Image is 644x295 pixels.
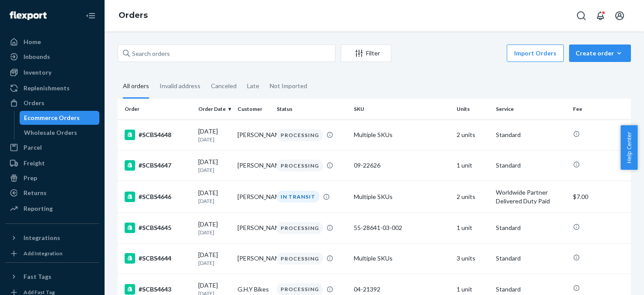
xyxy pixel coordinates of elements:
div: #SCBS4645 [125,223,191,233]
td: [PERSON_NAME] [234,213,273,243]
button: Integrations [5,231,99,245]
div: 09-22626 [354,161,450,170]
a: Add Integration [5,248,99,259]
button: Filter [341,45,391,62]
div: Invalid address [159,75,200,97]
div: [DATE] [198,250,230,267]
p: [DATE] [198,197,230,205]
a: Freight [5,156,99,170]
td: Multiple SKUs [350,120,453,150]
a: Inventory [5,65,99,79]
p: Standard [496,254,566,263]
div: Create order [576,49,624,58]
button: Open notifications [592,7,609,24]
td: 1 unit [453,213,492,243]
div: PROCESSING [277,222,323,234]
div: Reporting [24,204,53,213]
td: [PERSON_NAME] [234,150,273,181]
div: Not Imported [270,75,307,97]
div: Returns [24,189,47,197]
div: Add Integration [24,250,62,257]
p: [DATE] [198,229,230,236]
button: Create order [569,45,631,62]
p: Standard [496,161,566,170]
td: $7.00 [569,181,631,213]
a: Returns [5,186,99,200]
div: [DATE] [198,127,230,143]
div: Fast Tags [24,272,51,281]
td: [PERSON_NAME] [234,120,273,150]
div: Prep [24,174,37,182]
div: PROCESSING [277,129,323,141]
div: Home [24,38,41,46]
div: #SCBS4643 [125,284,191,295]
td: 1 unit [453,150,492,181]
div: Orders [24,99,44,107]
a: Home [5,35,99,49]
p: Standard [496,285,566,294]
div: Integrations [24,233,60,242]
div: [DATE] [198,189,230,205]
a: Inbounds [5,50,99,64]
td: [PERSON_NAME] [234,181,273,213]
td: Multiple SKUs [350,181,453,213]
p: Standard [496,130,566,139]
td: [PERSON_NAME] [234,243,273,274]
button: Help Center [620,125,637,170]
button: Open account menu [611,7,628,24]
div: Filter [341,49,391,58]
a: Wholesale Orders [20,126,100,140]
a: Prep [5,171,99,185]
th: Fee [569,99,631,120]
p: [DATE] [198,136,230,143]
a: Parcel [5,141,99,154]
div: PROCESSING [277,283,323,295]
div: Canceled [211,75,237,97]
div: Replenishments [24,84,70,93]
div: PROCESSING [277,253,323,264]
a: Reporting [5,202,99,216]
th: Status [273,99,350,120]
td: 2 units [453,181,492,213]
p: [DATE] [198,259,230,267]
th: Service [492,99,569,120]
button: Fast Tags [5,270,99,284]
div: Parcel [24,143,42,152]
th: SKU [350,99,453,120]
div: [DATE] [198,220,230,236]
th: Order [118,99,195,120]
div: IN TRANSIT [277,191,319,202]
div: Freight [24,159,45,168]
div: Wholesale Orders [24,128,77,137]
div: [DATE] [198,158,230,174]
a: Replenishments [5,81,99,95]
ol: breadcrumbs [112,3,155,28]
button: Open Search Box [573,7,590,24]
input: Search orders [118,45,336,62]
button: Close Navigation [82,7,99,24]
div: Ecommerce Orders [24,113,80,122]
td: 2 units [453,120,492,150]
div: All orders [123,75,149,99]
div: #SCBS4648 [125,130,191,140]
button: Import Orders [507,45,564,62]
div: 04-21392 [354,285,450,294]
div: #SCBS4647 [125,160,191,171]
th: Units [453,99,492,120]
p: [DATE] [198,166,230,174]
a: Orders [5,96,99,110]
p: Standard [496,223,566,232]
div: Inbounds [24,52,50,61]
a: Orders [119,10,148,20]
p: Worldwide Partner Delivered Duty Paid [496,188,566,206]
div: 55-28641-03-002 [354,223,450,232]
a: Ecommerce Orders [20,111,100,125]
div: PROCESSING [277,160,323,172]
td: Multiple SKUs [350,243,453,274]
div: Inventory [24,68,51,77]
img: Flexport logo [10,11,47,20]
div: #SCBS4646 [125,192,191,202]
iframe: Opens a widget where you can chat to one of our agents [589,269,635,291]
div: Customer [237,105,270,113]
